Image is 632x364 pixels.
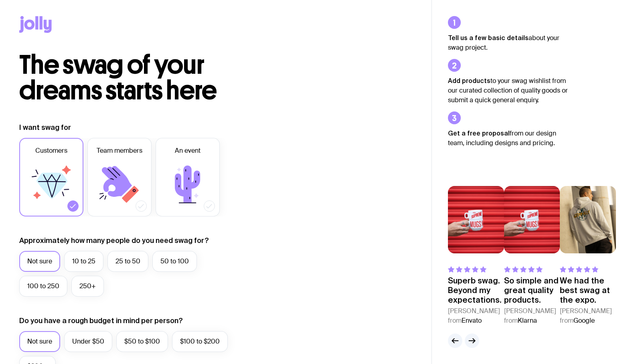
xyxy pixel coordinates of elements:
label: Under $50 [64,331,112,352]
strong: Tell us a few basic details [448,34,529,41]
label: Not sure [19,251,60,272]
p: So simple and great quality products. [504,276,560,305]
cite: [PERSON_NAME] from [448,306,504,326]
strong: Add products [448,77,490,84]
span: Google [573,316,595,325]
label: 10 to 25 [64,251,103,272]
p: from our design team, including designs and pricing. [448,128,568,148]
p: Superb swag. Beyond my expectations. [448,276,504,305]
label: Approximately how many people do you need swag for? [19,236,209,245]
span: The swag of your dreams starts here [19,49,217,106]
label: Not sure [19,331,60,352]
label: $100 to $200 [172,331,228,352]
span: Customers [35,146,67,156]
p: to your swag wishlist from our curated collection of quality goods or submit a quick general enqu... [448,76,568,105]
span: An event [175,146,201,156]
cite: [PERSON_NAME] from [504,306,560,326]
label: 100 to 250 [19,276,67,297]
span: Klarna [518,316,537,325]
p: We had the best swag at the expo. [560,276,616,305]
cite: [PERSON_NAME] from [560,306,616,326]
label: 50 to 100 [152,251,197,272]
label: 25 to 50 [107,251,148,272]
label: 250+ [71,276,104,297]
p: about your swag project. [448,33,568,53]
strong: Get a free proposal [448,129,510,137]
span: Team members [97,146,142,156]
label: I want swag for [19,123,71,132]
label: $50 to $100 [116,331,168,352]
span: Envato [462,316,482,325]
label: Do you have a rough budget in mind per person? [19,316,183,326]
